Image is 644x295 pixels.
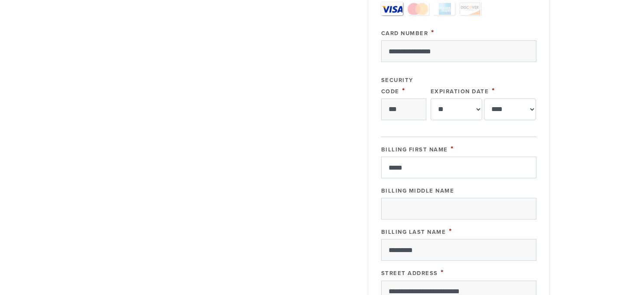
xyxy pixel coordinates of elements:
[381,187,454,194] label: Billing Middle Name
[431,88,489,95] label: Expiration Date
[402,86,405,95] span: This field is required.
[381,270,438,277] label: Street Address
[449,226,452,236] span: This field is required.
[451,144,454,154] span: This field is required.
[381,146,448,153] label: Billing First Name
[459,2,481,15] a: Discover
[492,86,495,95] span: This field is required.
[431,28,435,37] span: This field is required.
[381,30,428,37] label: Card Number
[441,268,444,277] span: This field is required.
[431,98,483,120] select: Expiration Date month
[381,2,403,15] a: Visa
[484,98,536,120] select: Expiration Date year
[381,229,446,236] label: Billing Last Name
[407,2,429,15] a: MasterCard
[433,2,455,15] a: Amex
[381,77,413,95] label: Security Code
